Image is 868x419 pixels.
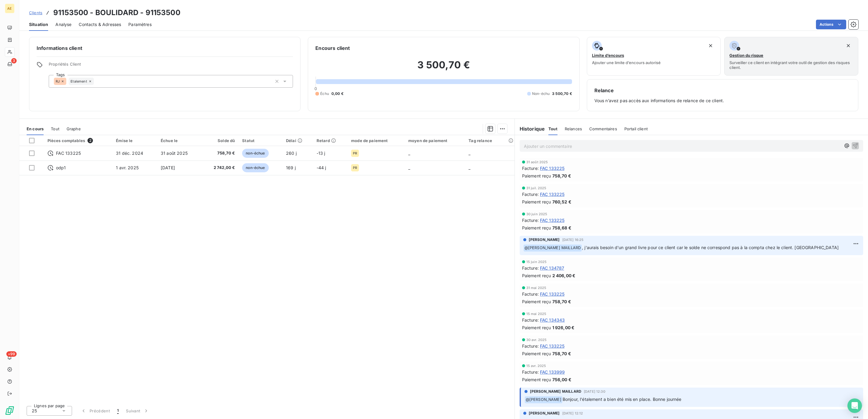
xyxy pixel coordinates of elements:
span: FAC 133999 [540,369,565,375]
div: Pièces comptables [48,138,109,143]
h6: Relance [594,87,851,94]
input: Ajouter une valeur [94,79,99,84]
div: Échue le [161,138,198,143]
span: 3 [11,58,17,63]
span: 15 avr. 2025 [526,364,546,368]
span: Tout [548,126,557,131]
span: FAC 133225 [540,191,565,197]
span: 31 août 2025 [161,151,188,156]
span: 3 500,70 € [552,91,572,96]
div: AE [5,4,15,13]
span: Non-échu [532,91,550,96]
span: 758,70 € [205,150,235,156]
span: FAC 133225 [540,291,565,297]
div: moyen de paiement [408,138,461,143]
span: [DATE] 12:12 [562,411,583,415]
span: RJ [56,80,60,83]
span: 2 [87,138,93,143]
span: 1 926,00 € [552,324,575,331]
span: Paiement reçu [522,298,551,305]
button: Suivant [122,404,153,417]
span: Propriétés Client [49,62,293,70]
span: 756,00 € [552,376,571,383]
span: 31 mai 2025 [526,286,547,290]
span: 31 juil. 2025 [526,186,547,190]
span: Paiement reçu [522,376,551,383]
span: Etalement [71,80,87,83]
span: non-échue [242,149,268,158]
span: Facture : [522,291,539,297]
span: [PERSON_NAME] [529,237,560,242]
span: Échu [320,91,329,96]
span: 0,00 € [331,91,344,96]
span: -13 j [317,151,325,156]
span: 30 juin 2025 [526,212,547,216]
span: Paiement reçu [522,272,551,279]
span: Relances [565,126,582,131]
span: Paiement reçu [522,173,551,179]
span: 15 juin 2025 [526,260,547,264]
span: FAC 133225 [540,165,565,171]
span: Paiement reçu [522,350,551,357]
span: Paiement reçu [522,225,551,231]
span: _ [469,151,470,156]
span: 760,52 € [552,199,571,205]
span: FAC 133225 [540,217,565,223]
span: Facture : [522,165,539,171]
span: Facture : [522,369,539,375]
div: Open Intercom Messenger [847,398,862,413]
span: 31 déc. 2024 [116,151,143,156]
button: Limite d’encoursAjouter une limite d’encours autorisé [587,37,721,76]
span: Commentaires [589,126,617,131]
span: , j'aurais besoin d'un grand livre pour ce client car le solde ne correspond pas à la compta chez... [582,245,839,250]
span: Facture : [522,343,539,349]
span: non-échue [242,163,268,172]
span: FAC 133225 [56,150,81,156]
span: Paiement reçu [522,199,551,205]
span: Graphe [67,126,81,131]
span: 758,70 € [552,173,571,179]
span: Facture : [522,217,539,223]
div: Vous n’avez pas accès aux informations de relance de ce client. [594,87,851,104]
span: Surveiller ce client en intégrant votre outil de gestion des risques client. [729,60,853,70]
span: [PERSON_NAME] MAILLARD [530,389,581,394]
span: Gestion du risque [729,53,763,58]
h6: Historique [515,125,545,132]
span: 15 mai 2025 [526,312,547,316]
h6: Informations client [37,44,293,52]
div: Tag relance [469,138,511,143]
button: Actions [816,20,846,29]
span: Tout [51,126,59,131]
span: +99 [6,351,17,357]
span: Portail client [624,126,648,131]
span: 758,68 € [552,225,571,231]
span: 25 [32,408,37,414]
span: Paiement reçu [522,324,551,331]
div: Émise le [116,138,153,143]
span: FAC 134787 [540,265,564,271]
span: Facture : [522,317,539,323]
span: 169 j [286,165,296,170]
span: Situation [29,21,48,28]
span: 30 avr. 2025 [526,338,547,342]
span: odp1 [56,165,66,171]
div: Retard [317,138,344,143]
span: Analyse [55,21,71,28]
span: _ [408,151,410,156]
span: _ [469,165,470,170]
span: 758,70 € [552,298,571,305]
span: 1 avr. 2025 [116,165,139,170]
span: 2 742,00 € [205,165,235,171]
div: mode de paiement [351,138,401,143]
span: @ [PERSON_NAME] [525,396,562,403]
div: Statut [242,138,279,143]
span: 260 j [286,151,297,156]
button: Gestion du risqueSurveiller ce client en intégrant votre outil de gestion des risques client. [724,37,858,76]
span: @ [PERSON_NAME] MAILLARD [524,245,582,252]
span: 1 [117,408,119,414]
span: 0 [314,86,317,91]
span: Paramètres [128,21,152,28]
span: 758,70 € [552,350,571,357]
a: Clients [29,10,42,16]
